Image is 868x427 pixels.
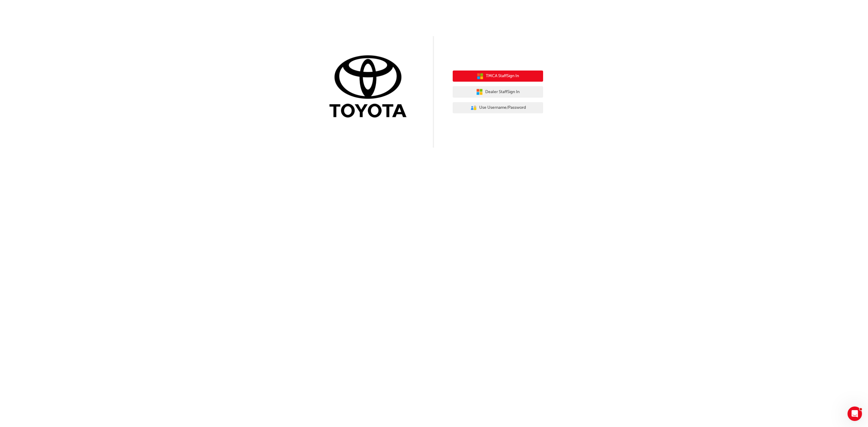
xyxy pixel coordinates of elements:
button: Use Username/Password [453,102,543,114]
span: Dealer Staff Sign In [485,89,520,96]
button: TMCA StaffSign In [453,71,543,82]
span: Use Username/Password [479,104,526,111]
img: Trak [325,54,415,121]
span: TMCA Staff Sign In [486,73,519,80]
iframe: Intercom live chat [848,407,862,421]
button: Dealer StaffSign In [453,86,543,98]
